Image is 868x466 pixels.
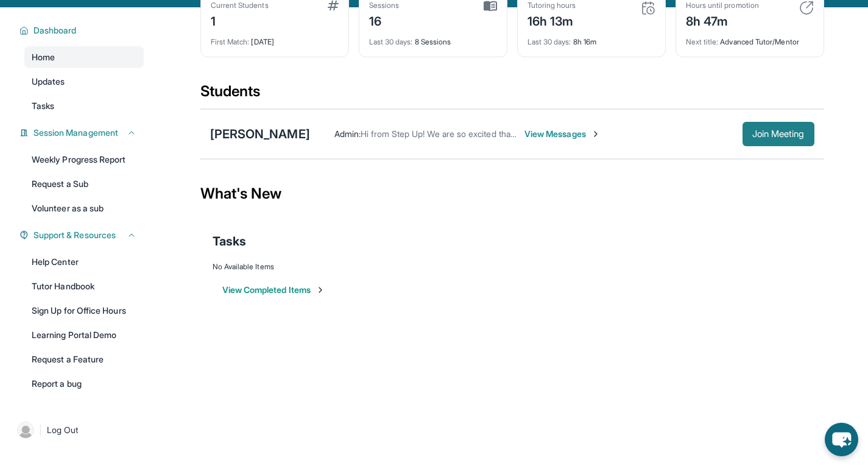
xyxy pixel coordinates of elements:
span: First Match : [211,37,250,46]
a: Request a Sub [24,173,144,195]
div: [DATE] [211,30,339,47]
a: Request a Feature [24,348,144,370]
span: View Messages [524,128,601,140]
div: 8h 16m [528,30,655,47]
div: 8 Sessions [369,30,497,47]
button: Join Meeting [743,122,814,146]
div: 16h 13m [528,10,576,30]
span: Join Meeting [752,130,805,138]
span: Tasks [32,100,54,112]
span: Support & Resources [34,229,116,241]
div: Students [200,82,824,108]
span: Log Out [47,424,79,436]
img: Chevron-Right [591,129,601,139]
img: card [641,1,655,15]
img: user-img [17,422,34,439]
div: Sessions [369,1,400,10]
span: Last 30 days : [528,37,571,46]
span: Home [32,51,55,63]
div: 16 [369,10,400,30]
img: card [484,1,497,12]
span: Last 30 days : [369,37,413,46]
button: Support & Resources [29,229,136,241]
span: Session Management [34,127,118,139]
a: Home [24,46,144,68]
a: Updates [24,71,144,93]
a: Report a bug [24,373,144,395]
div: What's New [200,167,824,221]
span: Tasks [213,233,246,250]
button: Session Management [29,127,136,139]
a: Tutor Handbook [24,275,144,297]
div: Tutoring hours [528,1,576,10]
a: Weekly Progress Report [24,149,144,171]
a: Volunteer as a sub [24,197,144,219]
a: |Log Out [12,417,144,443]
div: No Available Items [213,262,812,272]
button: Dashboard [29,24,136,37]
div: 1 [211,10,269,30]
button: chat-button [825,423,858,456]
span: | [39,423,42,437]
div: 8h 47m [686,10,759,30]
button: View Completed Items [222,284,325,296]
a: Tasks [24,95,144,117]
a: Help Center [24,251,144,273]
span: Admin : [334,129,361,139]
span: Updates [32,76,65,88]
a: Sign Up for Office Hours [24,300,144,322]
a: Learning Portal Demo [24,324,144,346]
img: card [799,1,814,15]
span: Dashboard [34,24,77,37]
div: Hours until promotion [686,1,759,10]
div: Current Students [211,1,269,10]
div: Advanced Tutor/Mentor [686,30,814,47]
div: [PERSON_NAME] [210,125,310,143]
span: Next title : [686,37,719,46]
img: card [328,1,339,10]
